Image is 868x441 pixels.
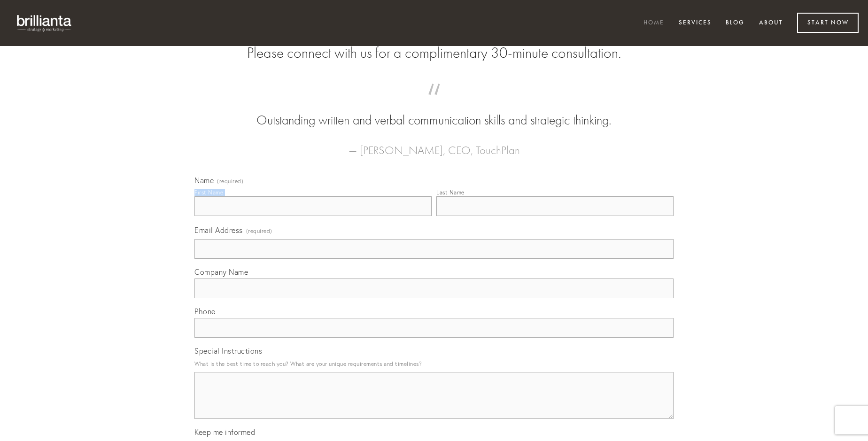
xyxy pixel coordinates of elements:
img: brillianta - research, strategy, marketing [9,9,80,37]
span: Phone [194,307,216,316]
a: About [753,15,789,31]
a: Start Now [797,13,859,33]
span: (required) [217,178,243,184]
h2: Please connect with us for a complimentary 30-minute consultation. [194,44,674,62]
a: Services [673,15,718,31]
p: What is the best time to reach you? What are your unique requirements and timelines? [194,357,674,370]
figcaption: — [PERSON_NAME], CEO, TouchPlan [209,130,659,160]
a: Blog [720,15,751,31]
span: Special Instructions [194,346,262,356]
span: Email Address [194,225,243,235]
span: Name [194,176,214,185]
blockquote: Outstanding written and verbal communication skills and strategic thinking. [209,93,659,130]
div: First Name [194,189,223,196]
div: Last Name [436,189,465,196]
span: (required) [246,224,272,237]
span: “ [209,93,659,111]
span: Keep me informed [194,427,255,437]
span: Company Name [194,267,248,277]
a: Home [637,15,670,31]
